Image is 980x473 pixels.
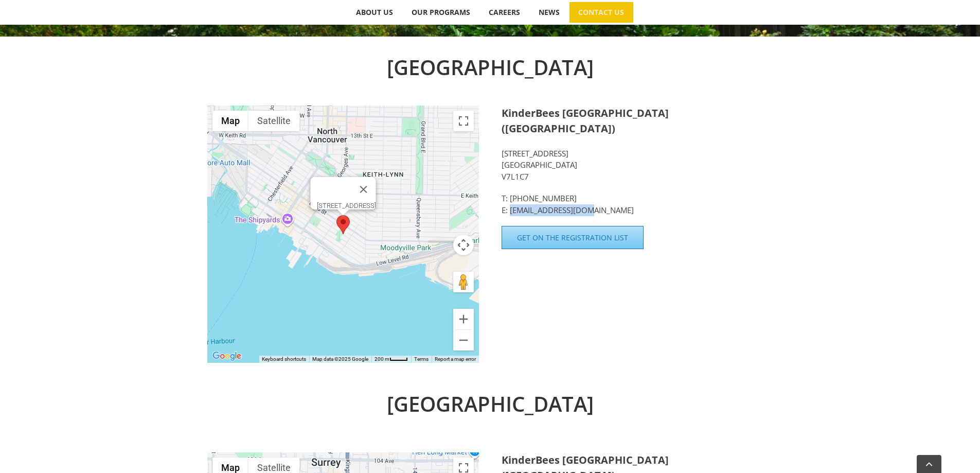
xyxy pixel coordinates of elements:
span: ABOUT US [356,9,393,16]
button: Drag Pegman onto the map to open Street View [453,272,474,292]
button: Map camera controls [453,235,474,255]
img: Google [210,349,244,363]
button: Close [351,177,376,202]
a: NEWS [530,2,569,23]
a: Open this area in Google Maps (opens a new window) [210,349,244,363]
a: CONTACT US [569,2,633,23]
a: ABOUT US [347,2,402,23]
p: [STREET_ADDRESS] [GEOGRAPHIC_DATA] V7L1C7 [502,148,773,183]
h2: [GEOGRAPHIC_DATA] [207,52,773,83]
a: OUR PROGRAMS [403,2,479,23]
button: Toggle fullscreen view [453,111,474,131]
div: [STREET_ADDRESS] [316,202,376,209]
a: Terms (opens in new tab) [414,356,429,362]
a: Report a map error [435,356,476,362]
h2: [GEOGRAPHIC_DATA] [207,389,773,419]
span: NEWS [539,9,560,16]
button: Map Scale: 200 m per 32 pixels [371,356,411,363]
span: Get on the Registration List [517,233,628,242]
button: Zoom out [453,330,474,351]
button: Keyboard shortcuts [262,356,306,363]
span: CAREERS [489,9,520,16]
span: 200 m [375,356,389,362]
a: Get on the Registration List [502,226,644,249]
span: OUR PROGRAMS [412,9,470,16]
strong: KinderBees [GEOGRAPHIC_DATA] ([GEOGRAPHIC_DATA]) [502,106,669,135]
span: Map data ©2025 Google [312,356,368,362]
button: Zoom in [453,309,474,329]
a: T: [PHONE_NUMBER] [502,193,577,203]
button: Show satellite imagery [248,111,299,131]
button: Show street map [212,111,248,131]
span: CONTACT US [578,9,624,16]
a: E: [EMAIL_ADDRESS][DOMAIN_NAME] [502,205,634,215]
a: CAREERS [480,2,529,23]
